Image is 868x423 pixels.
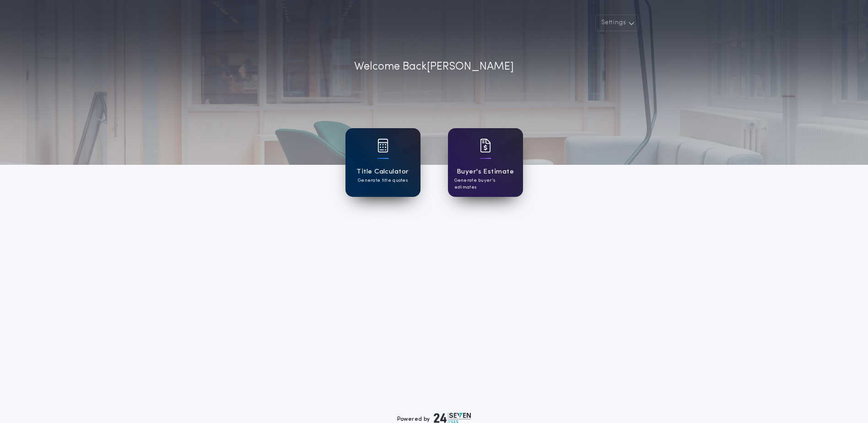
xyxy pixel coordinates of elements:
[356,167,409,177] h1: Title Calculator
[454,177,517,191] p: Generate buyer's estimates
[345,128,421,197] a: card iconTitle CalculatorGenerate title quotes
[457,167,514,177] h1: Buyer's Estimate
[358,177,408,184] p: Generate title quotes
[354,59,514,75] p: Welcome Back [PERSON_NAME]
[377,139,388,152] img: card icon
[595,15,638,31] button: Settings
[480,139,491,152] img: card icon
[448,128,523,197] a: card iconBuyer's EstimateGenerate buyer's estimates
